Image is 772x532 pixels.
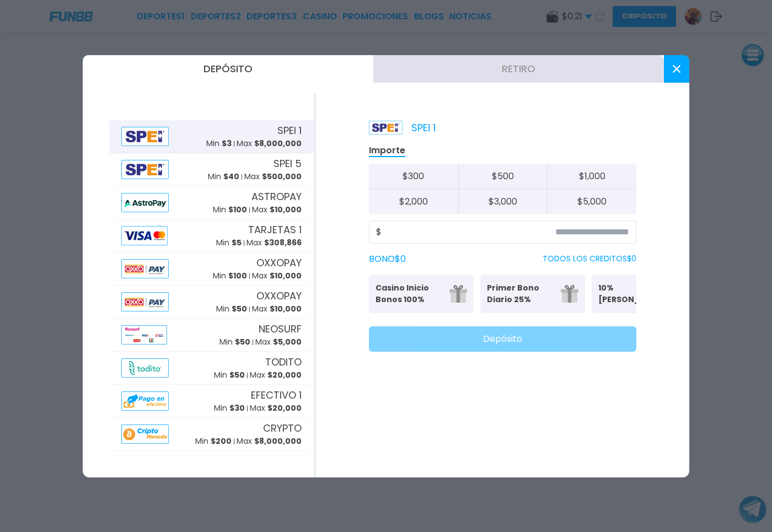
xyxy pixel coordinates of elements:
[254,436,302,447] span: $ 8,000,000
[109,219,314,252] button: AlipayTARJETAS 1Min $5Max $308,866
[109,186,314,219] button: AlipayASTROPAYMin $100Max $10,000
[216,303,247,315] p: Min
[121,226,168,245] img: Alipay
[237,436,302,447] p: Max
[211,436,232,447] span: $ 200
[561,285,578,303] img: gift
[547,189,636,214] button: $5,000
[121,193,169,212] img: Alipay
[213,270,247,282] p: Min
[214,402,245,414] p: Min
[121,160,169,179] img: Alipay
[246,237,302,249] p: Max
[214,369,245,381] p: Min
[195,436,232,447] p: Min
[213,204,247,216] p: Min
[267,402,302,413] span: $ 20,000
[121,325,167,345] img: Alipay
[264,237,302,248] span: $ 308,866
[228,204,247,215] span: $ 100
[270,270,302,281] span: $ 10,000
[121,358,169,378] img: Alipay
[458,164,548,189] button: $500
[250,369,302,381] p: Max
[109,352,314,385] button: AlipayTODITOMin $50Max $20,000
[449,285,467,303] img: gift
[270,204,302,215] span: $ 10,000
[109,319,314,352] button: AlipayNEOSURFMin $50Max $5,000
[256,255,302,270] span: OXXOPAY
[121,391,169,411] img: Alipay
[219,336,250,348] p: Min
[547,164,636,189] button: $1,000
[270,303,302,314] span: $ 10,000
[109,153,314,186] button: AlipaySPEI 5Min $40Max $500,000
[369,120,436,135] p: SPEI 1
[252,303,302,315] p: Max
[109,286,314,319] button: AlipayOXXOPAYMin $50Max $10,000
[109,385,314,418] button: AlipayEFECTIVO 1Min $30Max $20,000
[273,336,302,347] span: $ 5,000
[244,171,302,182] p: Max
[109,252,314,286] button: AlipayOXXOPAYMin $100Max $10,000
[121,292,169,311] img: Alipay
[458,189,548,214] button: $3,000
[237,138,302,149] p: Max
[369,121,403,135] img: Platform Logo
[251,189,302,204] span: ASTROPAY
[265,354,302,369] span: TODITO
[121,424,169,444] img: Alipay
[369,326,636,352] button: Depósito
[598,282,666,305] p: 10% [PERSON_NAME]
[274,156,302,171] span: SPEI 5
[252,270,302,282] p: Max
[487,282,554,305] p: Primer Bono Diario 25%
[262,171,302,182] span: $ 500,000
[222,138,232,149] span: $ 3
[259,321,302,336] span: NEOSURF
[251,388,302,402] span: EFECTIVO 1
[232,303,247,314] span: $ 50
[255,336,302,348] p: Max
[369,144,405,157] p: Importe
[369,252,406,266] label: BONO $ 0
[229,369,245,380] span: $ 50
[109,418,314,451] button: AlipayCRYPTOMin $200Max $8,000,000
[543,253,636,265] p: TODOS LOS CREDITOS $ 0
[109,120,314,153] button: AlipaySPEI 1Min $3Max $8,000,000
[267,369,302,380] span: $ 20,000
[480,275,585,313] button: Primer Bono Diario 25%
[229,402,245,413] span: $ 30
[252,204,302,216] p: Max
[263,421,302,436] span: CRYPTO
[369,164,458,189] button: $300
[592,275,696,313] button: 10% [PERSON_NAME]
[376,282,443,305] p: Casino Inicio Bonos 100%
[254,138,302,149] span: $ 8,000,000
[228,270,247,281] span: $ 100
[376,225,382,239] span: $
[121,259,169,278] img: Alipay
[369,275,474,313] button: Casino Inicio Bonos 100%
[121,127,169,146] img: Alipay
[248,222,302,237] span: TARJETAS 1
[232,237,242,248] span: $ 5
[235,336,250,347] span: $ 50
[208,171,239,182] p: Min
[277,123,302,138] span: SPEI 1
[373,55,664,83] button: Retiro
[369,189,458,214] button: $2,000
[223,171,239,182] span: $ 40
[206,138,232,149] p: Min
[83,55,373,83] button: Depósito
[216,237,242,249] p: Min
[256,288,302,303] span: OXXOPAY
[250,402,302,414] p: Max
